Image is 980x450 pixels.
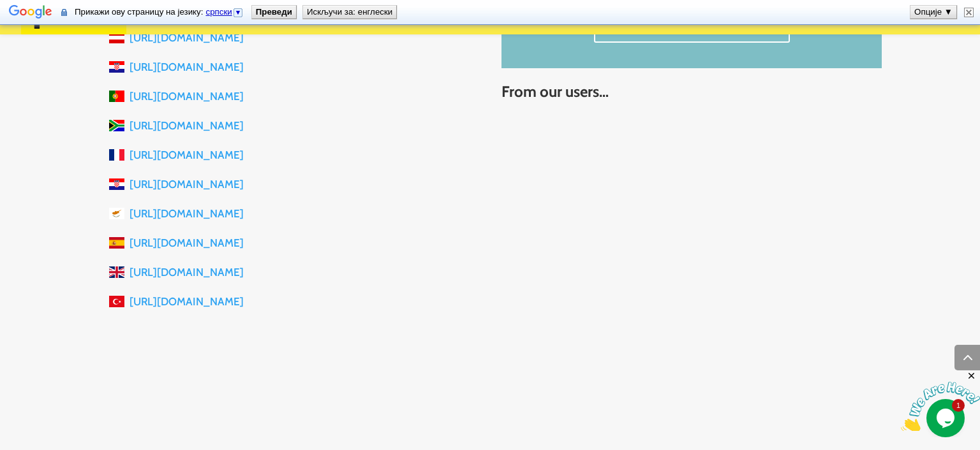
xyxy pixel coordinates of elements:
a: [URL][DOMAIN_NAME] [130,119,244,132]
span: српски [205,7,232,17]
b: Преведи [256,7,292,17]
a: [URL][DOMAIN_NAME] [130,149,244,161]
span: Прикажи ову страницу на језику: [75,7,246,17]
iframe: chat widget [901,370,980,431]
a: [URL][DOMAIN_NAME] [130,236,244,249]
button: Опције ▼ [910,6,956,18]
img: Затвори [964,8,974,17]
a: [URL][DOMAIN_NAME] [130,178,244,191]
a: [URL][DOMAIN_NAME] [130,31,244,44]
a: [URL][DOMAIN_NAME] [130,207,244,220]
h3: From our users… [501,83,882,106]
a: [URL][DOMAIN_NAME] [130,266,244,279]
a: [URL][DOMAIN_NAME] [130,295,244,308]
img: Садржај ове безбедне странице биће послат Google-у на превођење преко безбедне везе. [61,8,67,17]
button: Преведи [252,6,296,18]
a: српски [205,7,243,17]
img: Google Преводилац [9,4,52,22]
a: [URL][DOMAIN_NAME] [130,90,244,103]
a: [URL][DOMAIN_NAME] [130,61,244,73]
button: Искључи за: енглески [303,6,396,18]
